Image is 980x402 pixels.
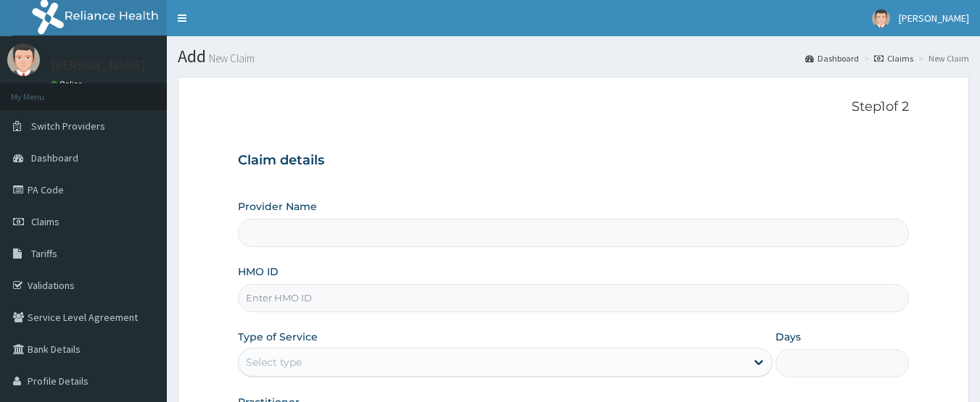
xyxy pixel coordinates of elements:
[872,9,890,28] img: User Image
[238,264,279,279] label: HMO ID
[31,247,57,260] span: Tariffs
[775,330,801,344] label: Days
[178,47,969,66] h1: Add
[51,59,146,72] p: [PERSON_NAME]
[31,120,105,133] span: Switch Providers
[31,215,59,228] span: Claims
[238,99,910,115] p: Step 1 of 2
[899,12,969,25] span: [PERSON_NAME]
[31,151,78,164] span: Dashboard
[246,355,302,369] div: Select type
[7,43,40,76] img: User Image
[874,52,913,64] a: Claims
[805,52,859,64] a: Dashboard
[915,52,969,64] li: New Claim
[51,79,86,89] a: Online
[238,330,318,344] label: Type of Service
[206,53,255,64] small: New Claim
[238,153,910,169] h3: Claim details
[238,284,910,312] input: Enter HMO ID
[238,199,317,214] label: Provider Name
